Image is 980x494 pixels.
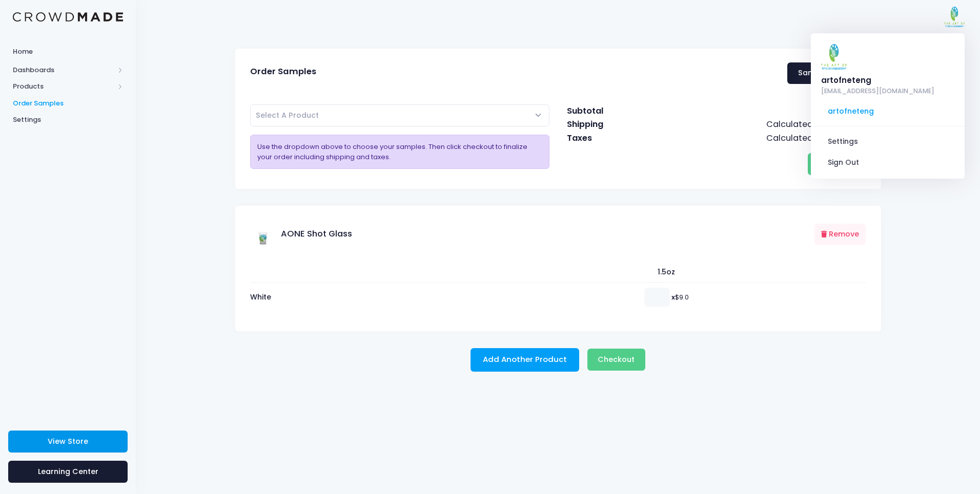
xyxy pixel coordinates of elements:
[13,98,123,109] span: Order Samples
[648,104,866,118] td: $0.00
[819,102,956,121] span: artofneteng
[250,104,550,126] span: Select A Product
[250,67,316,77] span: Order Samples
[13,65,114,75] span: Dashboards
[566,118,648,131] td: Shipping
[462,262,866,283] th: 1.5oz
[587,349,645,371] button: Checkout
[671,292,689,302] span: $9.0
[821,44,847,70] img: User
[598,354,635,364] span: Checkout
[819,153,956,172] a: Sign Out
[13,115,123,125] span: Settings
[250,221,352,248] div: AONE Shot Glass
[787,62,866,84] a: Samples Guide
[814,224,866,245] button: Remove
[8,431,128,453] a: View Store
[471,348,579,372] button: Add Another Product
[821,87,934,96] a: [EMAIL_ADDRESS][DOMAIN_NAME]
[648,118,866,131] td: Calculated at checkout
[48,436,88,446] span: View Store
[13,81,114,92] span: Products
[821,75,934,86] div: artofneteng
[250,135,550,169] div: Use the dropdown above to choose your samples. Then click checkout to finalize your order includi...
[808,153,866,175] button: Checkout
[13,47,123,57] span: Home
[38,466,98,477] span: Learning Center
[256,110,319,120] span: Select A Product
[8,461,128,483] a: Learning Center
[250,283,462,311] td: White
[566,132,648,145] td: Taxes
[944,7,965,27] img: User
[671,292,675,302] b: x
[819,132,956,151] a: Settings
[13,12,123,22] img: Logo
[566,104,648,118] td: Subtotal
[648,132,866,145] td: Calculated at checkout
[256,110,319,121] span: Select A Product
